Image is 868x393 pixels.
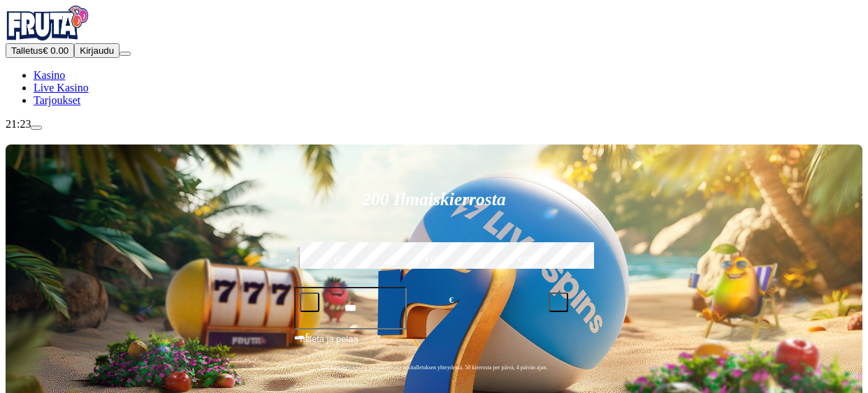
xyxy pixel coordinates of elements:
label: €250 [483,240,572,281]
a: Fruta [6,31,89,43]
img: Fruta [6,6,89,40]
span: Kirjaudu [80,45,114,56]
nav: Primary [6,6,862,107]
button: Talleta ja pelaa [294,332,574,358]
span: 21:23 [6,118,31,130]
label: €50 [296,240,385,281]
a: Live Kasino [34,82,89,94]
span: € [449,294,454,307]
nav: Main menu [6,69,862,107]
a: Kasino [34,69,65,81]
button: live-chat [31,126,42,130]
button: plus icon [549,292,568,312]
button: minus icon [300,292,319,312]
button: menu [120,52,131,56]
span: € 0.00 [43,45,68,56]
button: Kirjaudu [74,43,120,58]
span: € [305,331,310,339]
label: €150 [390,240,479,281]
span: Talletus [11,45,43,56]
a: Tarjoukset [34,94,80,106]
button: Talletusplus icon€ 0.00 [6,43,74,58]
span: Talleta ja pelaa [298,332,358,357]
